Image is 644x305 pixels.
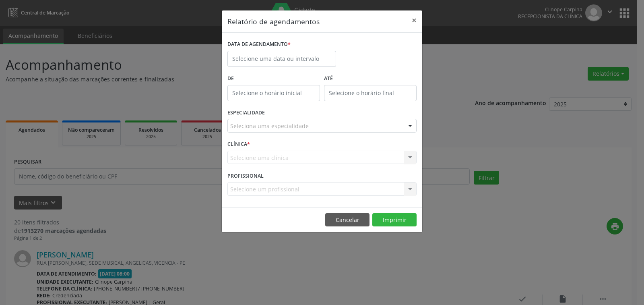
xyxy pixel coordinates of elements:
input: Selecione uma data ou intervalo [227,51,336,67]
button: Cancelar [325,213,369,227]
label: DATA DE AGENDAMENTO [227,38,291,51]
button: Imprimir [372,213,417,227]
label: ATÉ [324,73,417,85]
button: Close [406,10,422,30]
label: PROFISSIONAL [227,170,264,182]
label: De [227,73,320,85]
h5: Relatório de agendamentos [227,16,320,27]
span: Seleciona uma especialidade [230,122,309,130]
label: ESPECIALIDADE [227,107,265,119]
label: CLÍNICA [227,138,250,151]
input: Selecione o horário final [324,85,417,101]
input: Selecione o horário inicial [227,85,320,101]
